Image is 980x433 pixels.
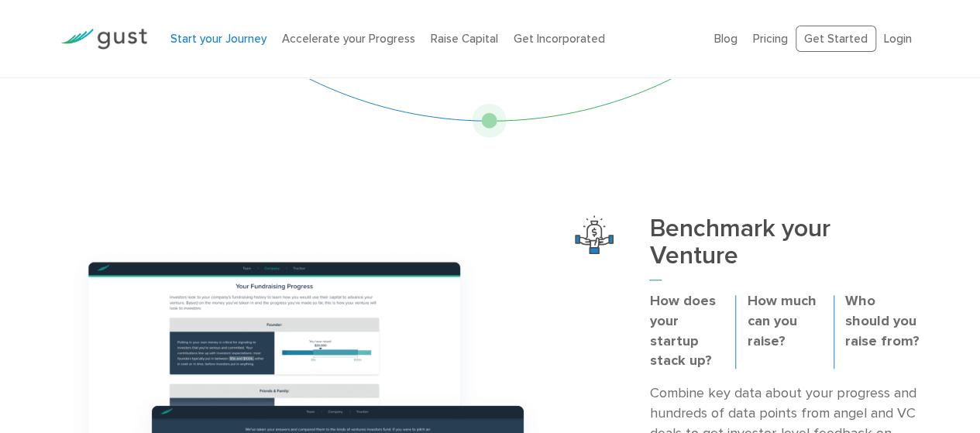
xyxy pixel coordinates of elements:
img: Benchmark Your Venture [575,215,614,254]
h3: Benchmark your Venture [649,215,919,280]
a: Blog [714,32,738,46]
a: Get Started [796,26,876,53]
a: Get Incorporated [514,32,605,46]
img: Gust Logo [60,29,147,50]
p: How does your startup stack up? [649,291,724,372]
a: Accelerate your Progress [282,32,415,46]
a: Login [884,32,912,46]
a: Raise Capital [431,32,498,46]
p: How much can you raise? [747,291,821,352]
a: Start your Journey [170,32,266,46]
p: Who should you raise from? [845,291,920,352]
a: Pricing [753,32,788,46]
